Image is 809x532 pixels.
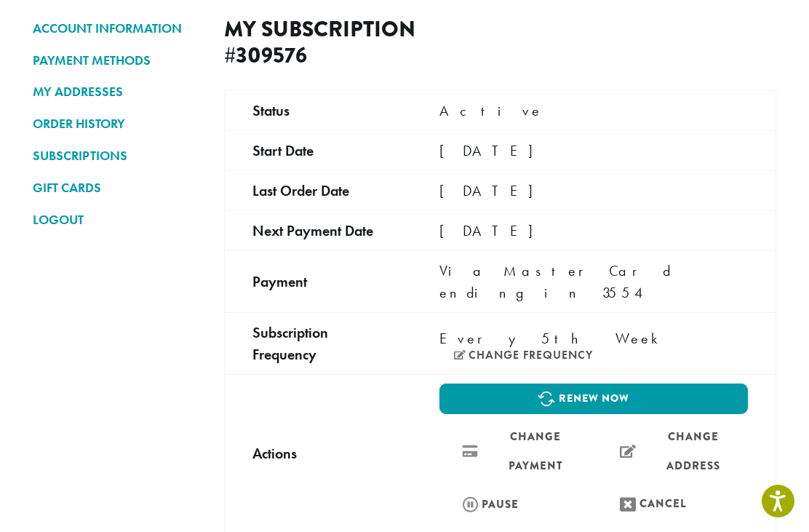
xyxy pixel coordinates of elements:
a: Pause [439,488,590,520]
td: Subscription Frequency [225,312,413,374]
a: PAYMENT METHODS [33,48,202,73]
td: Payment [225,250,413,312]
h2: My Subscription #309576 [224,16,489,68]
a: GIFT CARDS [33,175,202,200]
a: Cancel [597,488,748,520]
a: Change frequency [454,349,593,361]
td: Actions [225,374,413,532]
a: ORDER HISTORY [33,111,202,136]
a: ACCOUNT INFORMATION [33,16,202,41]
a: MY ADDRESSES [33,79,202,104]
td: [DATE] [412,170,776,210]
a: SUBSCRIPTIONS [33,143,202,168]
td: Start date [225,130,413,170]
a: LOGOUT [33,207,202,232]
td: [DATE] [412,210,776,250]
span: Every 5th Week [439,327,666,349]
td: Last order date [225,170,413,210]
td: Status [225,90,413,130]
td: Next payment date [225,210,413,250]
a: Renew now [439,384,748,414]
td: Active [412,90,776,130]
td: [DATE] [412,130,776,170]
a: Change payment [439,421,590,481]
span: Via MasterCard ending in 3554 [439,261,671,302]
a: Change address [597,421,748,481]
